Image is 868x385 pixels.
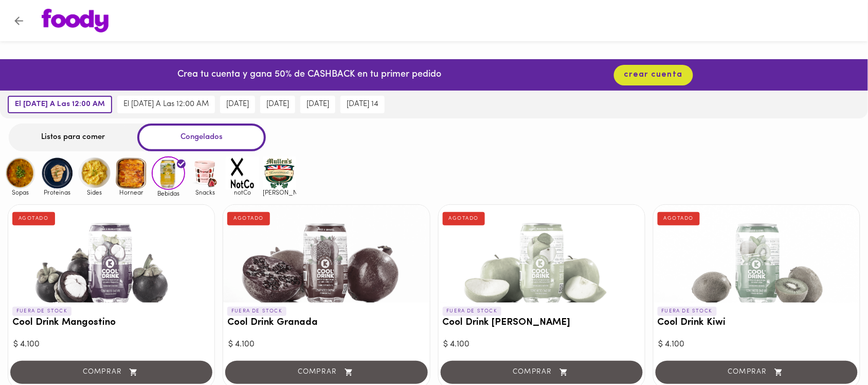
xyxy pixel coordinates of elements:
span: Hornear [115,189,148,196]
h3: Cool Drink Mangostino [12,318,210,328]
button: el [DATE] a las 12:00 AM [8,96,112,113]
span: el [DATE] a las 12:00 AM [123,100,209,109]
img: mullens [263,156,296,190]
div: Listos para comer [9,124,137,151]
div: $ 4.100 [228,339,424,351]
h3: Cool Drink [PERSON_NAME] [443,318,641,328]
span: [DATE] [306,100,329,109]
div: Cool Drink Mangostino [8,205,214,303]
div: Cool Drink Kiwi [654,205,860,303]
span: Sopas [4,189,37,196]
div: Cool Drink Granada [223,205,429,303]
div: AGOTADO [658,212,700,225]
span: [DATE] 14 [347,100,378,109]
span: [DATE] [266,100,289,109]
p: FUERA DE STOCK [658,307,717,316]
div: $ 4.100 [13,339,209,351]
div: $ 4.100 [444,339,640,351]
span: Bebidas [152,190,185,197]
button: [DATE] [260,96,295,113]
div: AGOTADO [443,212,485,225]
button: [DATE] [220,96,255,113]
button: el [DATE] a las 12:00 AM [117,96,215,113]
img: logo.png [42,9,109,32]
img: Sopas [4,156,37,190]
img: Snacks [189,156,222,190]
button: crear cuenta [614,65,693,85]
div: Cool Drink Manzana Verde [439,205,645,303]
p: FUERA DE STOCK [227,307,286,316]
p: Crea tu cuenta y gana 50% de CASHBACK en tu primer pedido [177,68,441,82]
img: Bebidas [152,156,185,190]
span: Sides [78,189,111,196]
img: notCo [226,156,259,190]
img: Proteinas [41,156,74,190]
button: [DATE] [300,96,335,113]
div: AGOTADO [227,212,270,225]
div: AGOTADO [12,212,55,225]
button: Volver [6,8,31,33]
span: [PERSON_NAME] [263,189,296,196]
span: Proteinas [41,189,74,196]
span: [DATE] [226,100,249,109]
p: FUERA DE STOCK [443,307,502,316]
img: Hornear [115,156,148,190]
span: el [DATE] a las 12:00 AM [15,100,105,109]
button: [DATE] 14 [340,96,385,113]
div: Congelados [137,124,266,151]
iframe: Messagebird Livechat Widget [808,325,858,375]
span: notCo [226,189,259,196]
p: FUERA DE STOCK [12,307,71,316]
div: $ 4.100 [659,339,855,351]
span: Snacks [189,189,222,196]
span: crear cuenta [624,70,683,80]
img: Sides [78,156,111,190]
h3: Cool Drink Granada [227,318,425,328]
h3: Cool Drink Kiwi [658,318,856,328]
